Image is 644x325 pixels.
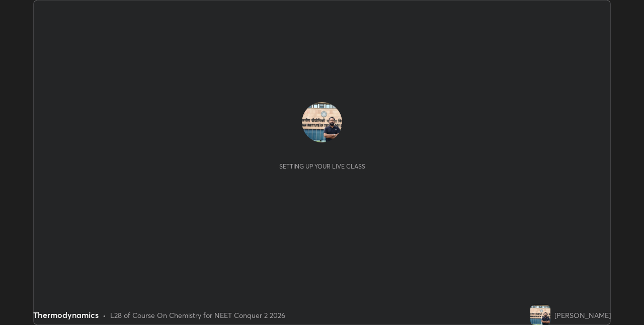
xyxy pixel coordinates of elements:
[530,305,550,325] img: 52c50036a11c4c1abd50e1ac304482e7.jpg
[279,162,365,170] div: Setting up your live class
[103,310,106,320] div: •
[302,102,342,142] img: 52c50036a11c4c1abd50e1ac304482e7.jpg
[110,310,285,320] div: L28 of Course On Chemistry for NEET Conquer 2 2026
[554,310,611,320] div: [PERSON_NAME]
[33,309,99,321] div: Thermodynamics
